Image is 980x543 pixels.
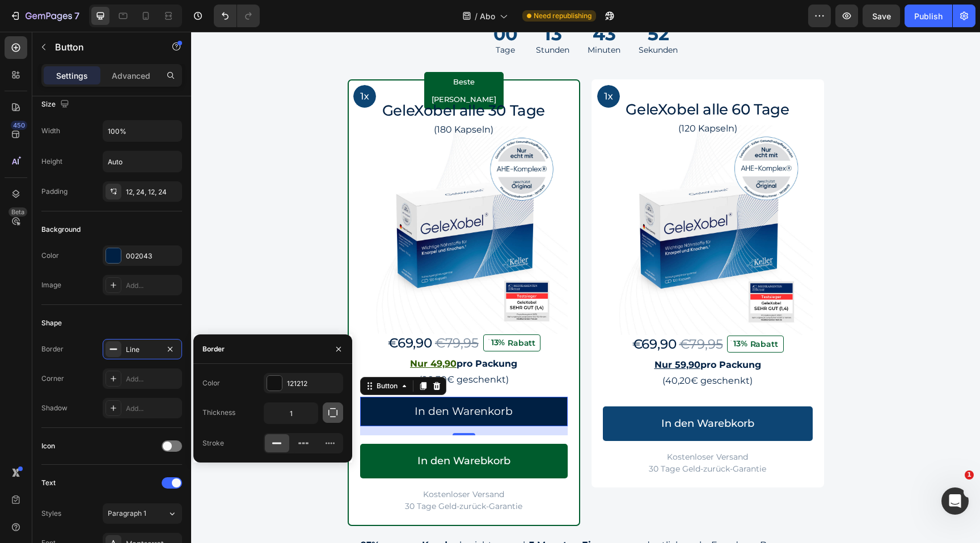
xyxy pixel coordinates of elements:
[41,186,67,197] div: Padding
[463,328,509,338] u: Nur 59,90
[480,10,495,22] span: Abo
[41,508,61,519] div: Styles
[243,302,289,321] div: €79,95
[475,10,478,22] span: /
[108,508,146,519] span: Paragraph 1
[534,11,592,21] span: Need republishing
[265,326,326,337] strong: pro Packung
[219,326,265,337] u: Nur 49,90
[202,344,225,354] div: Border
[214,5,260,27] div: Undo/Redo
[41,156,62,167] div: Height
[41,251,59,261] div: Color
[345,11,378,26] p: Stunden
[56,70,88,82] p: Settings
[302,11,327,26] p: Tage
[169,412,377,447] button: In den Warebkorb
[315,306,346,317] div: Rabatt
[41,344,64,354] div: Border
[41,97,71,112] div: Size
[914,10,943,22] div: Publish
[413,342,620,356] p: (40,20€ geschenkt)
[126,281,179,291] div: Add...
[202,378,220,388] div: Color
[202,408,235,418] div: Thickness
[191,32,980,543] iframe: Design area
[223,372,322,388] p: In den Warenkorb
[234,41,311,77] p: Beste [PERSON_NAME]
[41,224,81,235] div: Background
[413,431,620,443] p: 30 Tage Geld-zurück-Garantie
[126,251,179,261] div: 002043
[9,207,27,217] div: Beta
[5,5,85,27] button: 7
[41,403,67,413] div: Shadow
[162,53,185,76] img: gempages_553638642883494974-a26f02d7-a368-43db-9a62-d53b809e3edf.svg
[412,375,622,409] button: In den Warebkorb
[55,40,151,54] p: Button
[103,503,182,524] button: Paragraph 1
[112,70,150,82] p: Advanced
[183,349,209,359] div: Button
[264,403,318,423] input: Auto
[126,187,179,197] div: 12, 24, 12, 24
[170,341,375,355] p: (90,30€ geschenkt)
[463,328,570,338] strong: pro Packung
[126,374,179,384] div: Add...
[872,11,891,21] span: Save
[447,11,487,26] p: Sekunden
[41,478,56,488] div: Text
[202,438,224,448] div: Stroke
[413,419,620,431] p: Kostenloser Versand
[41,441,55,451] div: Icon
[170,91,375,105] p: (180 Kapseln)
[941,487,969,515] iframe: Intercom live chat
[396,11,429,26] p: Minuten
[440,303,487,323] div: €69,90
[74,9,79,23] p: 7
[170,508,268,519] strong: 93% unserer Kunden
[470,379,563,405] div: In den Warebkorb
[103,151,181,172] input: Auto
[223,372,322,388] div: Rich Text Editor. Editing area: main
[126,404,179,414] div: Add...
[41,318,62,328] div: Shape
[557,307,589,318] div: Rabatt
[11,121,27,130] div: 450
[170,70,375,89] p: GeleXobel alle 30 Tage
[487,303,533,323] div: €79,95
[287,379,340,389] div: 121212
[863,5,900,27] button: Save
[41,126,60,136] div: Width
[413,90,620,104] p: (120 Kapseln)
[169,365,377,395] button: <p>In den Warenkorb</p>
[541,307,557,317] div: 13%
[965,470,974,480] span: 1
[56,507,734,520] p: berichten nach von deutlich mehr Freude an Bewegung
[406,53,429,76] img: gempages_553638642883494974-a26f02d7-a368-43db-9a62-d53b809e3edf.svg
[226,417,319,442] div: In den Warebkorb
[170,457,375,469] p: Kostenloser Versand
[338,508,433,519] strong: 3 Monaten Einname
[41,374,64,384] div: Corner
[170,469,375,481] p: 30 Tage Geld-zurück-Garantie
[103,121,181,141] input: Auto
[126,345,159,355] div: Line
[412,67,622,89] h2: GeleXobel alle 60 Tage
[299,306,315,316] div: 13%
[169,69,377,90] h2: Rich Text Editor. Editing area: main
[905,5,952,27] button: Publish
[41,280,61,290] div: Image
[196,302,242,321] div: €69,90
